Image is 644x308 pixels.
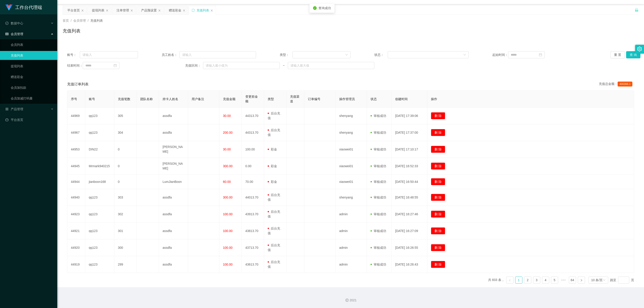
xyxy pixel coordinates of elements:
a: 图标: dashboard平台首页 [5,115,54,124]
span: 账号 [89,97,95,101]
a: 4 [542,277,549,283]
td: 44953 [67,141,85,158]
span: 会员管理 [73,19,86,22]
td: LumJianBoon [159,175,188,189]
td: 44013.70 [242,189,264,206]
i: 图标: close [183,9,185,12]
span: 审核成功 [371,164,386,168]
span: 充值金额 [223,97,235,101]
td: qq123 [85,223,114,239]
span: 操作管理员 [339,97,355,101]
td: 304 [114,124,137,141]
td: 305 [114,108,137,124]
a: 5 [551,277,558,283]
button: 删 除 [431,129,445,136]
span: 后台充值 [268,193,280,201]
span: 100.00 [223,229,233,233]
li: 2 [524,276,531,284]
h1: 充值列表 [63,27,80,34]
span: 起始时间： [492,53,508,57]
td: qq123 [85,206,114,223]
i: icon: check-circle [313,6,317,10]
td: 43613.70 [242,256,264,273]
td: 43813.70 [242,223,264,239]
span: 审核成功 [371,196,386,199]
span: ••• [560,276,567,284]
td: xiaowei01 [336,141,367,158]
span: 结束时间： [67,63,83,68]
td: assdfa [159,256,188,273]
td: admin [336,223,367,239]
td: 0 [114,175,137,189]
span: 后台充值 [268,227,280,235]
div: 产品预设置 [141,6,157,15]
span: 员工姓名： [162,53,180,57]
span: 后台充值 [268,260,280,268]
button: 删 除 [431,112,445,119]
i: 图标: calendar [114,64,117,67]
span: 首页 [63,19,69,22]
span: 序号 [71,97,77,101]
td: qq123 [85,239,114,256]
span: 充值笔数 [118,97,130,101]
td: 44945 [67,158,85,175]
td: [PERSON_NAME] [159,158,188,175]
td: [DATE] 17:10:17 [392,141,427,158]
td: 44940 [67,189,85,206]
span: 状态： [374,53,388,57]
td: assdfa [159,239,188,256]
span: / [71,19,72,22]
td: assdfa [159,189,188,206]
li: 上一页 [506,276,513,284]
i: 图标: close [130,9,133,12]
span: 类型 [268,97,274,101]
div: 提现列表 [92,6,104,15]
td: [PERSON_NAME] [159,141,188,158]
td: jianboon168 [85,175,114,189]
td: 70.00 [242,175,264,189]
span: 账号： [67,53,80,57]
td: xiaowei01 [336,175,367,189]
button: 删 除 [431,162,445,170]
li: 84 [569,276,576,284]
span: 审核成功 [371,131,386,134]
span: 充值列表 [90,19,103,22]
button: 重 置 [610,51,625,58]
td: admin [336,206,367,223]
span: / [88,19,89,22]
i: 图标: close [81,9,84,12]
td: 299 [114,256,137,273]
a: 3 [533,277,540,283]
td: [DATE] 16:48:55 [392,189,427,206]
span: 数据中心 [5,21,23,25]
span: 创建时间 [395,97,408,101]
a: 2 [524,277,531,283]
span: 100.00 [223,212,233,216]
td: 44967 [67,124,85,141]
span: 审核成功 [371,212,386,216]
span: 100.00 [223,263,233,266]
td: 0 [114,158,137,175]
span: 后台充值 [268,243,280,252]
button: 删 除 [431,194,445,201]
td: assdfa [159,108,188,124]
span: 200.00 [223,131,233,134]
td: qq123 [85,256,114,273]
span: 300.00 [223,164,233,168]
li: 1 [515,276,522,284]
span: 产品管理 [5,107,23,111]
span: 持卡人姓名 [163,97,178,101]
span: 充值渠道 [290,95,299,103]
span: 审核成功 [371,114,386,118]
input: 请输入 [80,51,138,58]
div: 注单管理 [117,6,129,15]
td: 303 [114,189,137,206]
td: 0.00 [242,158,264,175]
td: 301 [114,223,137,239]
img: logo.9652507e.png [5,4,13,11]
span: 团队名称 [140,97,153,101]
td: assdfa [159,124,188,141]
i: 图标: close [210,9,213,12]
i: 图标: down [345,53,348,57]
span: 操作 [431,97,437,101]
